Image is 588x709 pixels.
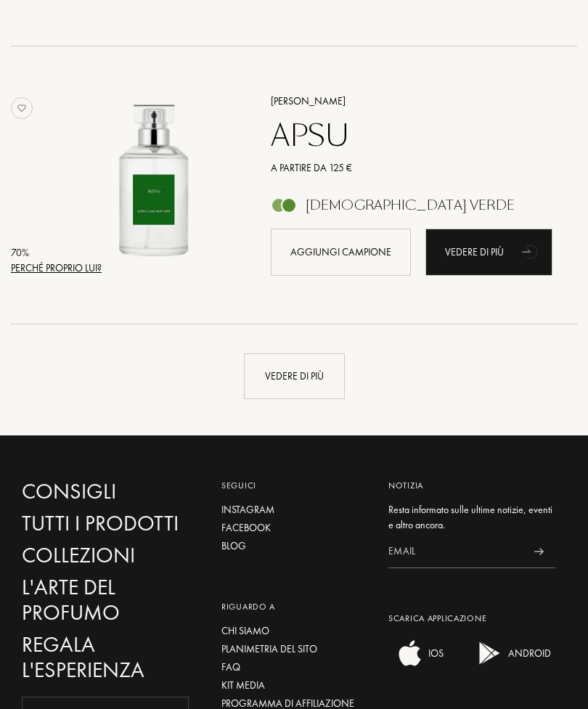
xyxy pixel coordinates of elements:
a: APSU [260,118,556,153]
img: APSU Ulrich Lang [68,91,240,264]
a: [PERSON_NAME] [260,94,556,109]
div: Riguardo a [221,600,367,613]
input: Email [388,536,523,568]
a: Tutti i prodotti [22,511,189,536]
a: L'arte del profumo [22,575,189,626]
div: Vedere di più [425,229,552,276]
img: no_like_p.png [11,97,33,119]
div: Perché proprio lui? [11,261,102,276]
a: Chi siamo [221,623,367,639]
div: Vedere di più [244,353,345,399]
div: ANDROID [505,639,551,668]
a: Planimetria del sito [221,642,367,657]
div: Seguici [221,479,367,492]
img: ios app [396,639,425,668]
div: [DEMOGRAPHIC_DATA] Verde [306,197,515,213]
div: Resta informato sulle ultime notizie, eventi e altro ancora. [388,502,555,533]
div: Notizia [388,479,555,492]
a: Facebook [221,520,367,536]
a: android appANDROID [468,657,551,671]
div: IOS [425,639,444,668]
div: 70 % [11,245,102,261]
a: Consigli [22,479,189,504]
a: APSU Ulrich Lang [68,75,249,292]
img: news_send.svg [534,548,544,555]
a: Collezioni [22,543,189,568]
div: Scarica applicazione [388,612,555,625]
a: [DEMOGRAPHIC_DATA] Verde [260,202,556,217]
a: Kit media [221,678,367,693]
a: A partire da 125 € [260,160,556,176]
a: ios appIOS [388,657,444,671]
a: Blog [221,538,367,554]
a: Regala l'esperienza [22,632,189,683]
div: animation [517,237,546,266]
a: Vedere di piùanimation [425,229,552,276]
a: FAQ [221,660,367,675]
div: Aggiungi campione [271,229,411,276]
img: android app [475,639,505,668]
a: Instagram [221,502,367,517]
